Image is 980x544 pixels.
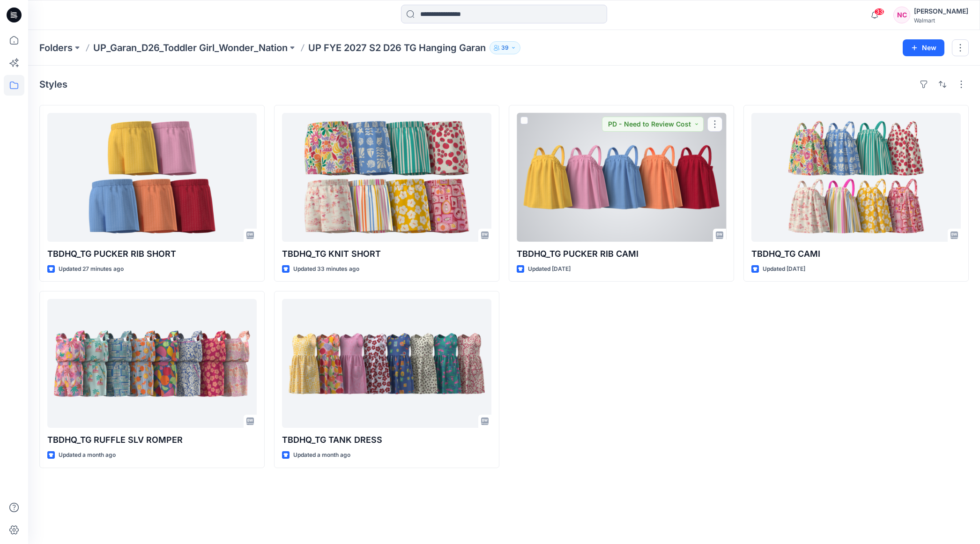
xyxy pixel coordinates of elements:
[293,450,350,460] p: Updated a month ago
[763,264,805,274] p: Updated [DATE]
[282,247,491,261] p: TBDHQ_TG KNIT SHORT
[47,433,257,447] p: TBDHQ_TG RUFFLE SLV ROMPER
[47,299,257,428] a: TBDHQ_TG RUFFLE SLV ROMPER
[59,264,124,274] p: Updated 27 minutes ago
[528,264,571,274] p: Updated [DATE]
[893,7,910,23] div: NC
[903,39,944,56] button: New
[751,247,961,261] p: TBDHQ_TG CAMI
[282,299,491,428] a: TBDHQ_TG TANK DRESS
[39,41,73,54] a: Folders
[293,264,359,274] p: Updated 33 minutes ago
[490,41,520,54] button: 39
[39,79,67,90] h4: Styles
[47,247,257,261] p: TBDHQ_TG PUCKER RIB SHORT
[282,433,491,447] p: TBDHQ_TG TANK DRESS
[874,8,884,15] span: 33
[93,41,288,54] a: UP_Garan_D26_Toddler Girl_Wonder_Nation
[751,113,961,242] a: TBDHQ_TG CAMI
[282,113,491,242] a: TBDHQ_TG KNIT SHORT
[914,6,968,17] div: [PERSON_NAME]
[308,41,486,54] p: UP FYE 2027 S2 D26 TG Hanging Garan
[914,17,968,24] div: Walmart
[47,113,257,242] a: TBDHQ_TG PUCKER RIB SHORT
[517,247,726,261] p: TBDHQ_TG PUCKER RIB CAMI
[517,113,726,242] a: TBDHQ_TG PUCKER RIB CAMI
[501,43,509,53] p: 39
[59,450,116,460] p: Updated a month ago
